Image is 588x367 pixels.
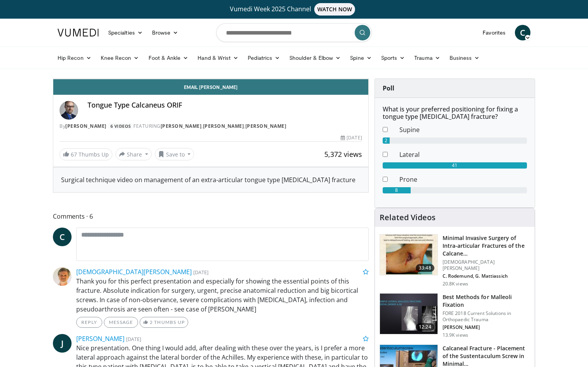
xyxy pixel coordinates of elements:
p: Thank you for this perfect presentation and especially for showing the essential points of this f... [76,277,369,314]
small: [DATE] [193,269,208,276]
a: Hand & Wrist [193,50,243,66]
a: 2 Thumbs Up [140,317,188,328]
a: 6 Videos [108,123,133,129]
p: 20.8K views [443,281,468,287]
h6: What is your preferred positioning for fixing a tongue type [MEDICAL_DATA] fracture? [383,106,527,120]
div: Surgical technique video on management of an extra-articular tongue type [MEDICAL_DATA] fracture [61,175,360,184]
video-js: Video Player [53,79,368,79]
p: 13.9K views [443,332,468,338]
div: 8 [383,187,411,193]
a: Hip Recon [53,50,96,66]
div: 2 [383,137,390,144]
a: Vumedi Week 2025 ChannelWATCH NOW [59,3,529,16]
a: Spine [345,50,376,66]
img: VuMedi Logo [58,29,99,37]
a: Reply [76,317,102,328]
a: Browse [147,25,183,40]
button: Save to [155,148,194,160]
a: Foot & Ankle [144,50,193,66]
div: 41 [383,162,527,169]
a: [PERSON_NAME] [65,123,107,129]
a: Sports [376,50,410,66]
div: By FEATURING , , [59,123,362,130]
h4: Related Videos [380,213,436,222]
a: [DEMOGRAPHIC_DATA][PERSON_NAME] [76,268,192,276]
h4: Tongue Type Calcaneus ORIF [87,101,362,110]
h3: Best Methods for Malleoli Fixation [443,293,530,309]
img: bb3c647c-2c54-4102-bd4b-4b25814f39ee.150x105_q85_crop-smart_upscale.jpg [380,294,437,334]
a: 33:48 Minimal Invasive Surgery of Intra-articular Fractures of the Calcane… [DEMOGRAPHIC_DATA][PE... [380,234,530,287]
a: Favorites [478,25,510,40]
a: Email [PERSON_NAME] [53,79,368,95]
a: Pediatrics [243,50,285,66]
a: J [53,334,72,353]
strong: Poll [383,84,394,92]
p: [DEMOGRAPHIC_DATA][PERSON_NAME] [443,259,530,271]
small: [DATE] [126,336,141,343]
p: [PERSON_NAME] [443,324,530,330]
span: 2 [150,319,153,325]
a: [PERSON_NAME] [203,123,244,129]
p: C. Rodemund, G. Mattiassich [443,273,530,279]
span: 67 [71,151,77,158]
p: FORE 2018 Current Solutions in Orthopaedic Trauma [443,310,530,323]
a: Business [445,50,485,66]
a: C [53,228,72,246]
span: WATCH NOW [314,3,355,16]
a: Knee Recon [96,50,144,66]
a: Trauma [409,50,445,66]
a: [PERSON_NAME] [161,123,202,129]
a: Specialties [103,25,147,40]
div: [DATE] [341,134,362,141]
a: Shoulder & Elbow [285,50,345,66]
a: [PERSON_NAME] [76,334,124,343]
a: 67 Thumbs Up [59,148,112,160]
span: 33:48 [416,264,434,272]
a: 12:24 Best Methods for Malleoli Fixation FORE 2018 Current Solutions in Orthopaedic Trauma [PERSO... [380,293,530,338]
dd: Supine [394,125,533,134]
span: 5,372 views [324,150,362,159]
img: Avatar [59,101,78,120]
h3: Minimal Invasive Surgery of Intra-articular Fractures of the Calcane… [443,234,530,257]
a: [PERSON_NAME] [245,123,287,129]
img: 35a50d49-627e-422b-a069-3479b31312bc.150x105_q85_crop-smart_upscale.jpg [380,235,437,275]
img: Avatar [53,267,72,286]
button: Share [115,148,152,160]
a: C [515,25,530,40]
a: Message [104,317,138,328]
dd: Lateral [394,150,533,159]
input: Search topics, interventions [216,23,372,42]
span: 12:24 [416,323,434,331]
dd: Prone [394,175,533,184]
span: Comments 6 [53,211,369,221]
